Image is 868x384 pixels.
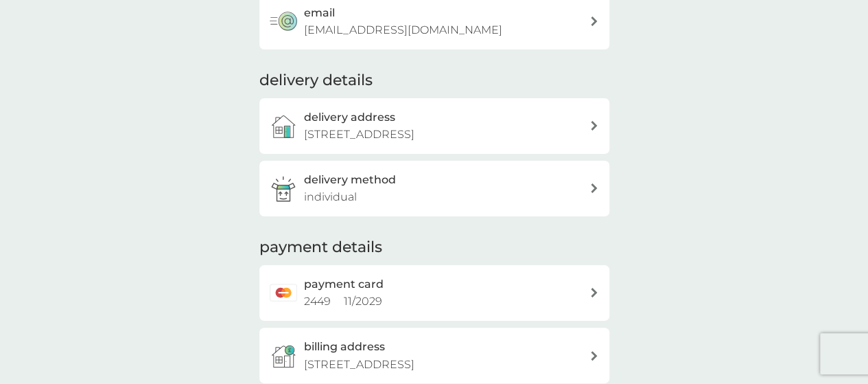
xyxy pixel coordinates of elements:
a: delivery methodindividual [259,161,609,216]
a: delivery address[STREET_ADDRESS] [259,98,609,154]
p: [STREET_ADDRESS] [304,126,414,144]
h3: delivery address [304,109,395,126]
span: 2449 [304,295,331,308]
h3: billing address [304,338,385,356]
p: [EMAIL_ADDRESS][DOMAIN_NAME] [304,21,502,39]
p: individual [304,188,357,206]
button: billing address[STREET_ADDRESS] [259,328,609,383]
p: [STREET_ADDRESS] [304,356,414,374]
h2: delivery details [259,70,373,91]
h2: payment details [259,237,382,258]
h3: delivery method [304,171,396,189]
a: payment card2449 11/2029 [259,265,609,321]
span: 11 / 2029 [344,295,382,308]
h3: email [304,4,335,22]
h2: payment card [304,275,384,293]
